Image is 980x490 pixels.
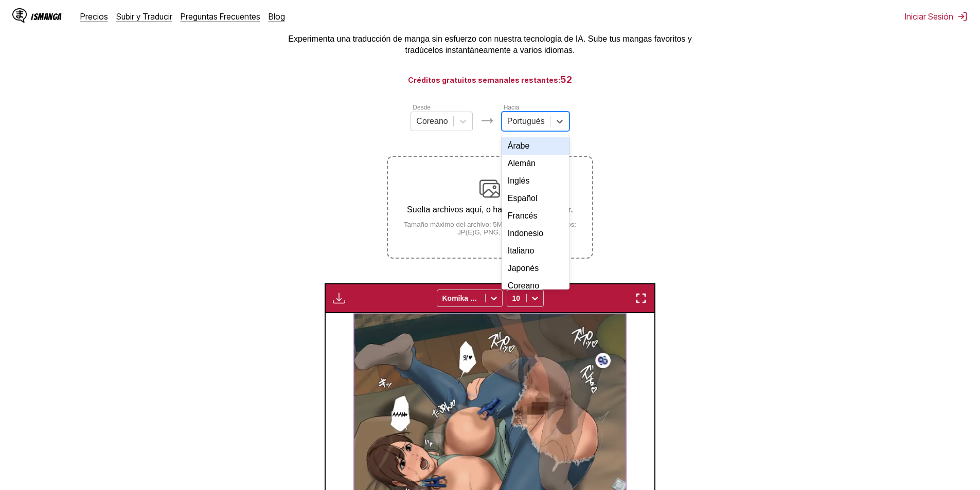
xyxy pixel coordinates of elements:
[31,12,62,22] div: IsManga
[504,104,520,111] label: Hacia
[560,74,572,85] span: 52
[269,11,285,22] a: Blog
[12,8,27,23] img: IsManga Logo
[388,221,592,236] small: Tamaño máximo del archivo: 5MB • Formatos soportados: JP(E)G, PNG, WEBP
[502,190,569,207] div: Español
[80,11,108,22] a: Precios
[12,8,80,25] a: IsManga LogoIsManga
[388,205,592,214] p: Suelta archivos aquí, o haz clic para navegar.
[905,11,968,22] button: Iniciar Sesión
[502,277,569,295] div: Coreano
[957,11,968,22] img: Sign out
[502,155,569,172] div: Alemán
[502,260,569,277] div: Japonés
[481,115,493,127] img: Languages icon
[502,242,569,260] div: Italiano
[413,104,431,111] label: Desde
[502,207,569,225] div: Francés
[25,73,955,86] h3: Créditos gratuitos semanales restantes:
[502,225,569,242] div: Indonesio
[181,11,260,22] a: Preguntas Frecuentes
[116,11,172,22] a: Subir y Traducir
[502,172,569,190] div: Inglés
[333,292,345,304] img: Download translated images
[635,292,647,304] img: Enter fullscreen
[284,33,696,57] p: Experimenta una traducción de manga sin esfuerzo con nuestra tecnología de IA. Sube tus mangas fa...
[502,137,569,155] div: Árabe
[390,409,410,419] p: Aaan♥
